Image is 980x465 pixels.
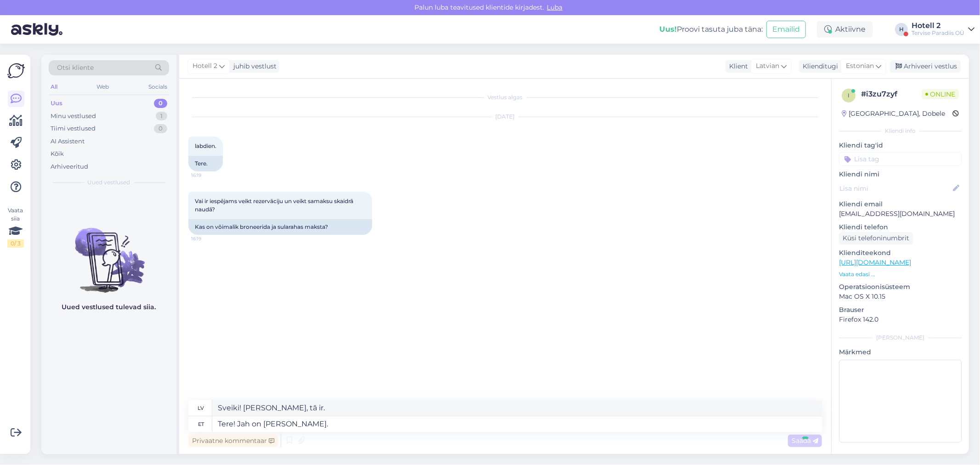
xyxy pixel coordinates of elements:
p: Kliendi email [839,199,962,209]
div: [PERSON_NAME] [839,334,962,342]
div: AI Assistent [51,137,85,146]
div: Proovi tasuta juba täna: [659,24,763,35]
div: Kliendi info [839,127,962,135]
a: Hotell 2Tervise Paradiis OÜ [912,22,974,37]
span: Online [922,89,959,99]
div: Arhiveeri vestlus [890,60,961,73]
div: 0 [154,99,167,108]
div: Arhiveeritud [51,162,88,171]
p: Firefox 142.0 [839,315,962,324]
div: Klienditugi [799,62,838,71]
div: juhib vestlust [230,62,277,71]
div: Kas on võimalik broneerida ja sularahas maksta? [188,219,372,235]
a: [URL][DOMAIN_NAME] [839,258,911,267]
span: Luba [544,3,566,11]
span: 16:19 [191,172,226,179]
p: Kliendi nimi [839,170,962,179]
img: No chats [41,211,176,294]
img: Askly Logo [7,62,25,79]
span: Otsi kliente [57,63,94,73]
p: [EMAIL_ADDRESS][DOMAIN_NAME] [839,209,962,219]
p: Mac OS X 10.15 [839,292,962,301]
div: [GEOGRAPHIC_DATA], Dobele [842,109,945,119]
span: Latvian [756,61,779,71]
div: Küsi telefoninumbrit [839,232,913,244]
div: Socials [147,81,169,93]
div: Kõik [51,149,64,159]
p: Klienditeekond [839,248,962,258]
div: Klient [725,62,748,71]
input: Lisa nimi [839,183,951,193]
div: H [895,23,908,36]
p: Operatsioonisüsteem [839,282,962,292]
div: Tere. [188,156,223,171]
div: Tiimi vestlused [51,124,96,133]
button: Emailid [766,21,806,38]
div: Web [95,81,111,93]
p: Märkmed [839,347,962,357]
span: Hotell 2 [193,61,217,71]
b: Uus! [659,25,677,34]
div: Aktiivne [817,21,873,38]
div: Vestlus algas [188,93,822,102]
p: Uued vestlused tulevad siia. [62,302,156,312]
span: Vai ir iespējams veikt rezervāciju un veikt samaksu skaidrā naudā? [195,198,355,213]
div: [DATE] [188,113,822,121]
div: Tervise Paradiis OÜ [912,29,964,37]
div: Uus [51,99,62,108]
div: Minu vestlused [51,112,96,121]
p: Brauser [839,305,962,315]
p: Kliendi telefon [839,222,962,232]
div: Vaata siia [7,206,24,248]
div: Hotell 2 [912,22,964,29]
div: 0 [154,124,167,133]
span: 16:19 [191,235,226,242]
p: Kliendi tag'id [839,141,962,150]
span: labdien. [195,142,216,149]
div: 1 [156,112,167,121]
div: # i3zu7zyf [861,89,922,100]
div: 0 / 3 [7,239,24,248]
span: Estonian [846,61,874,71]
span: Uued vestlused [88,178,130,187]
div: All [49,81,59,93]
input: Lisa tag [839,152,962,166]
p: Vaata edasi ... [839,270,962,278]
span: i [848,92,850,99]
